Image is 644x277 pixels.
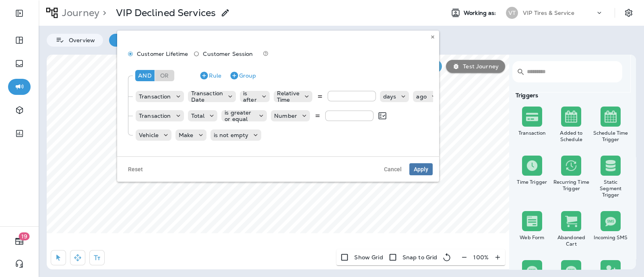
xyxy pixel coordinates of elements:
[19,232,30,240] span: 19
[514,234,550,241] div: Web Form
[446,60,505,73] button: Test Journey
[124,163,147,175] button: Reset
[402,254,438,261] p: Snap to Grid
[277,90,299,103] p: Relative Time
[354,254,383,261] p: Show Grid
[512,92,630,98] div: Triggers
[155,70,174,81] div: Or
[65,37,95,43] p: Overview
[380,163,406,175] button: Cancel
[506,7,518,19] div: VT
[203,51,253,57] span: Customer Session
[592,234,629,241] div: Incoming SMS
[274,113,297,119] p: Number
[514,130,550,136] div: Transaction
[135,70,155,81] div: And
[464,10,498,16] span: Working as:
[473,254,489,261] p: 100 %
[621,6,636,20] button: Settings
[116,7,216,19] p: VIP Declined Services
[523,10,574,16] p: VIP Tires & Service
[179,132,194,138] p: Make
[139,132,159,138] p: Vehicle
[214,132,249,138] p: is not empty
[460,63,499,70] p: Test Journey
[8,233,31,249] button: 19
[139,113,171,119] p: Transaction
[383,93,396,100] p: days
[191,90,223,103] p: Transaction Date
[384,166,402,172] span: Cancel
[553,234,590,247] div: Abandoned Cart
[139,93,171,100] p: Transaction
[592,179,629,198] div: Static Segment Trigger
[409,163,433,175] button: Apply
[225,109,254,122] p: is greater or equal
[553,179,590,192] div: Recurring Time Trigger
[378,111,387,121] div: Loading data...
[226,69,259,82] button: Group
[128,166,143,172] span: Reset
[137,51,188,57] span: Customer Lifetime
[416,93,426,100] p: ago
[191,113,205,119] p: Total
[414,166,428,172] span: Apply
[196,69,225,82] button: Rule
[592,130,629,143] div: Schedule Time Trigger
[553,130,590,143] div: Added to Schedule
[243,90,257,103] p: is after
[59,7,99,19] p: Journey
[8,5,31,21] button: Expand Sidebar
[514,179,550,185] div: Time Trigger
[99,7,106,19] p: >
